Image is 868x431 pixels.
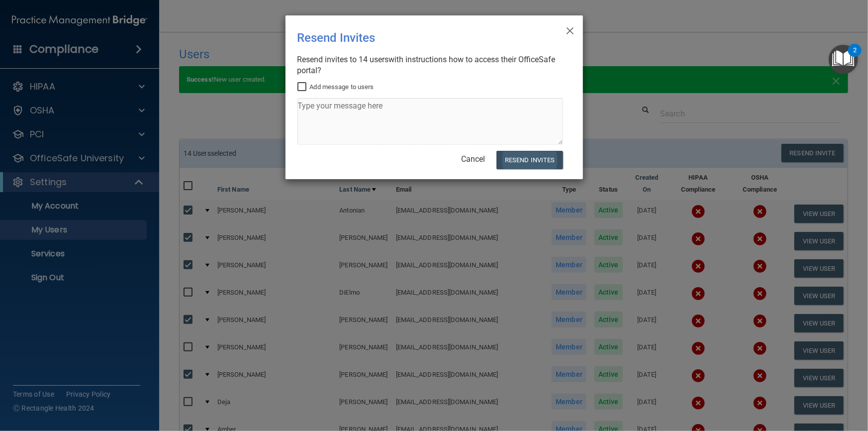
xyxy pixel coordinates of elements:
[461,154,485,164] a: Cancel
[297,54,563,76] div: Resend invites to 14 user with instructions how to access their OfficeSafe portal?
[297,23,530,52] div: Resend Invites
[853,50,857,63] div: 2
[297,83,309,91] input: Add message to users
[385,55,389,64] span: s
[566,19,575,39] span: ×
[696,360,856,400] iframe: Drift Widget Chat Controller
[496,151,563,169] button: Resend Invites
[829,45,858,74] button: Open Resource Center, 2 new notifications
[297,81,374,93] label: Add message to users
